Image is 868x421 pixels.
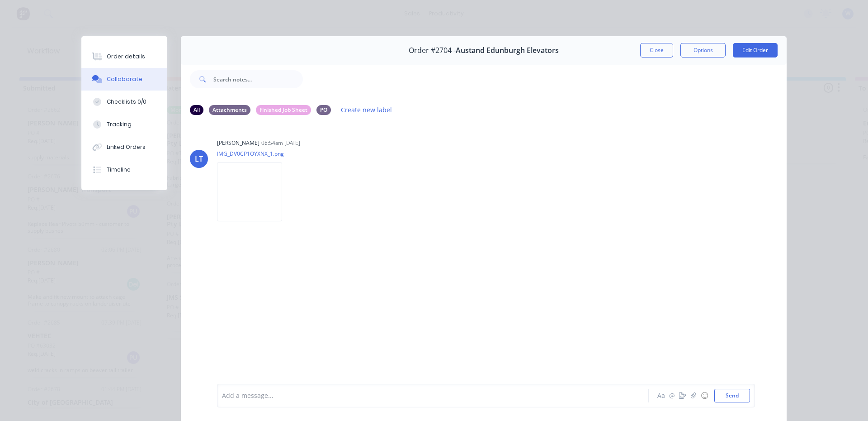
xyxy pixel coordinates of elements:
[107,166,131,174] div: Timeline
[456,46,559,55] span: Austand Edunburgh Elevators
[656,390,666,401] button: Aa
[256,105,311,115] div: Finished Job Sheet
[261,139,300,147] div: 08:54am [DATE]
[699,390,710,401] button: ☺
[107,75,142,83] div: Collaborate
[107,98,146,106] div: Checklists 0/0
[316,105,331,115] div: PO
[81,113,167,136] button: Tracking
[217,139,259,147] div: [PERSON_NAME]
[81,158,167,181] button: Timeline
[409,46,456,55] span: Order #2704 -
[336,104,397,116] button: Create new label
[107,120,132,129] div: Tracking
[733,43,778,57] button: Edit Order
[209,105,250,115] div: Attachments
[107,53,145,61] div: Order details
[81,68,167,91] button: Collaborate
[217,150,291,158] p: IMG_DV0CP1OYXNX_1.png
[213,70,303,88] input: Search notes...
[81,136,167,158] button: Linked Orders
[81,91,167,113] button: Checklists 0/0
[81,45,167,68] button: Order details
[714,389,750,402] button: Send
[190,105,203,115] div: All
[666,390,677,401] button: @
[107,143,146,151] div: Linked Orders
[195,153,203,164] div: LT
[680,43,726,57] button: Options
[640,43,673,57] button: Close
